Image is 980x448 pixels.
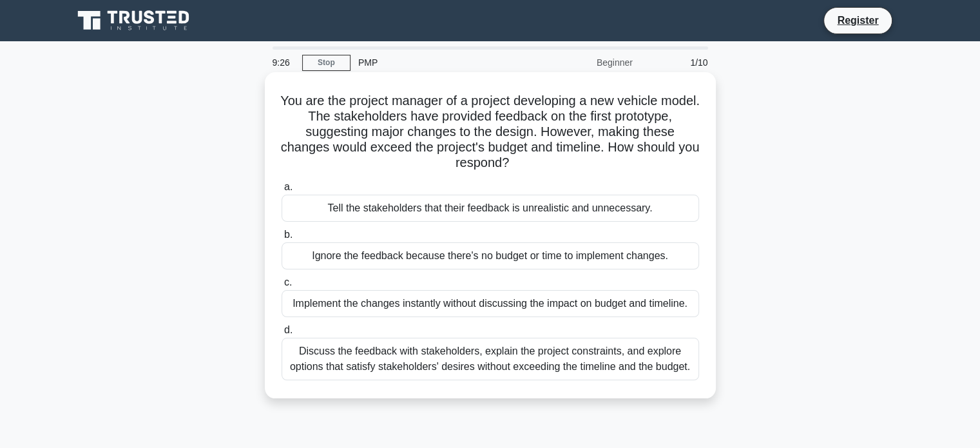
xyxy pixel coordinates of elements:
[284,277,292,287] span: c.
[284,229,293,240] span: b.
[829,12,886,28] a: Register
[351,50,528,75] div: PMP
[280,93,700,171] h5: You are the project manager of a project developing a new vehicle model. The stakeholders have pr...
[282,290,699,317] div: Implement the changes instantly without discussing the impact on budget and timeline.
[640,50,716,75] div: 1/10
[282,338,699,380] div: Discuss the feedback with stakeholders, explain the project constraints, and explore options that...
[265,50,302,75] div: 9:26
[528,50,640,75] div: Beginner
[282,242,699,269] div: Ignore the feedback because there's no budget or time to implement changes.
[284,181,293,192] span: a.
[284,324,293,335] span: d.
[282,195,699,222] div: Tell the stakeholders that their feedback is unrealistic and unnecessary.
[302,55,351,71] a: Stop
